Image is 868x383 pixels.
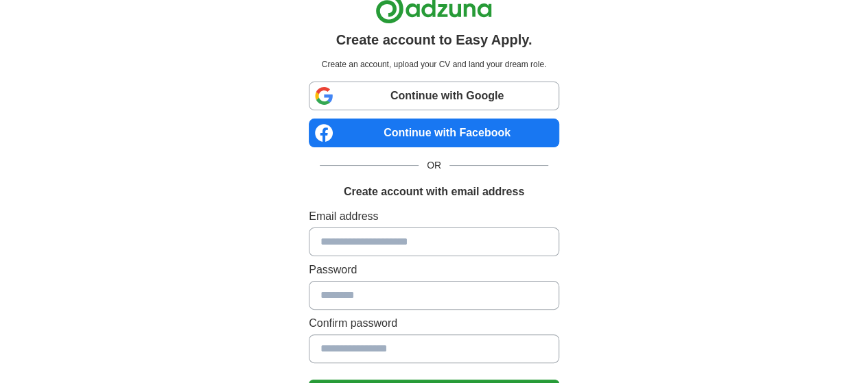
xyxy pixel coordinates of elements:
label: Confirm password [309,315,559,332]
a: Continue with Google [309,82,559,110]
h1: Create account to Easy Apply. [336,29,532,50]
p: Create an account, upload your CV and land your dream role. [312,58,556,71]
span: OR [419,158,449,173]
label: Email address [309,208,559,225]
a: Continue with Facebook [309,119,559,147]
label: Password [309,262,559,278]
h1: Create account with email address [344,184,524,200]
